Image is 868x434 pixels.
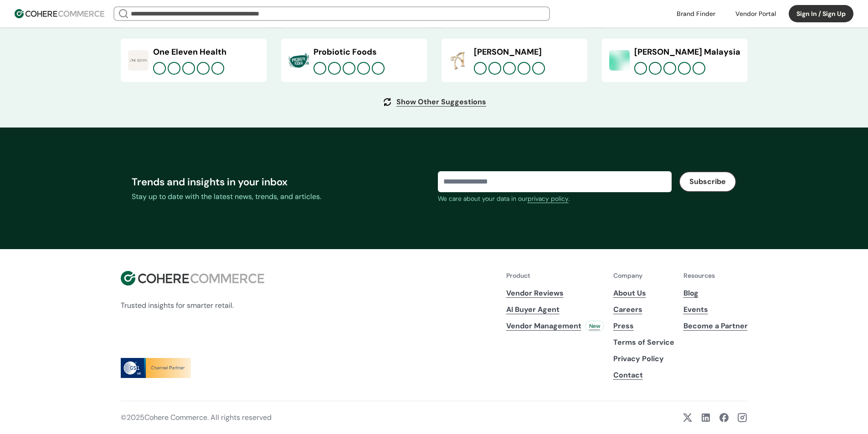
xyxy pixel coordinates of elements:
[506,304,604,315] a: AI Buyer Agent
[506,288,604,299] a: Vendor Reviews
[613,288,674,299] a: About Us
[528,194,569,204] a: privacy policy
[683,304,748,315] a: Events
[506,321,581,332] span: Vendor Management
[613,353,674,364] p: Privacy Policy
[474,46,580,58] div: [PERSON_NAME]
[613,370,674,381] a: Contact
[634,46,740,58] div: [PERSON_NAME] Malaysia
[506,321,604,332] a: Vendor ManagementNew
[613,304,674,315] a: Careers
[132,174,431,189] div: Trends and insights in your inbox
[132,191,431,202] div: Stay up to date with the latest news, trends, and articles.
[396,97,486,107] a: Show Other Suggestions
[789,5,853,22] button: Sign In / Sign Up
[121,271,264,286] img: Cohere Logo
[121,300,264,311] p: Trusted insights for smarter retail.
[679,171,736,192] button: Subscribe
[153,46,259,58] div: One Eleven Health
[313,46,420,58] div: Probiotic Foods
[506,271,604,281] p: Product
[683,288,748,299] a: Blog
[613,321,674,332] a: Press
[613,271,674,281] p: Company
[438,194,528,203] span: We care about your data in our
[15,9,104,18] img: Cohere Logo
[613,337,674,348] p: Terms of Service
[683,271,748,281] p: Resources
[121,412,272,423] p: © 2025 Cohere Commerce. All rights reserved
[585,321,604,332] div: New
[683,321,748,332] a: Become a Partner
[569,194,570,203] span: .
